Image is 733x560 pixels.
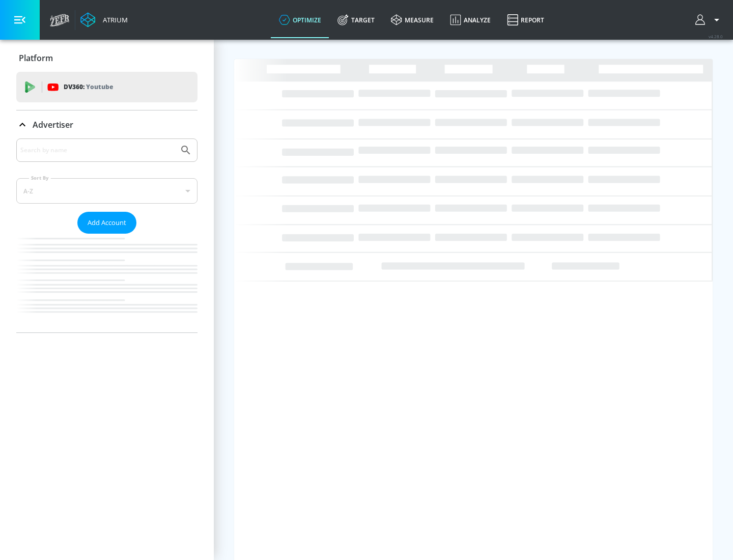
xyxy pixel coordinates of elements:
nav: list of Advertiser [16,234,198,332]
div: DV360: Youtube [16,72,198,102]
a: optimize [271,2,329,38]
div: Atrium [99,15,128,24]
input: Search by name [20,144,175,157]
span: v 4.28.0 [709,34,723,39]
a: Atrium [80,12,128,27]
div: A-Z [16,178,198,204]
a: Report [499,2,552,38]
div: Platform [16,44,198,72]
p: Platform [19,52,53,64]
p: DV360: [64,81,113,93]
a: Analyze [442,2,499,38]
button: Add Account [77,212,136,234]
a: Target [329,2,383,38]
a: measure [383,2,442,38]
span: Add Account [88,217,126,229]
div: Advertiser [16,110,198,139]
p: Youtube [86,81,113,92]
label: Sort By [29,175,51,181]
p: Advertiser [33,119,73,130]
div: Advertiser [16,138,198,332]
